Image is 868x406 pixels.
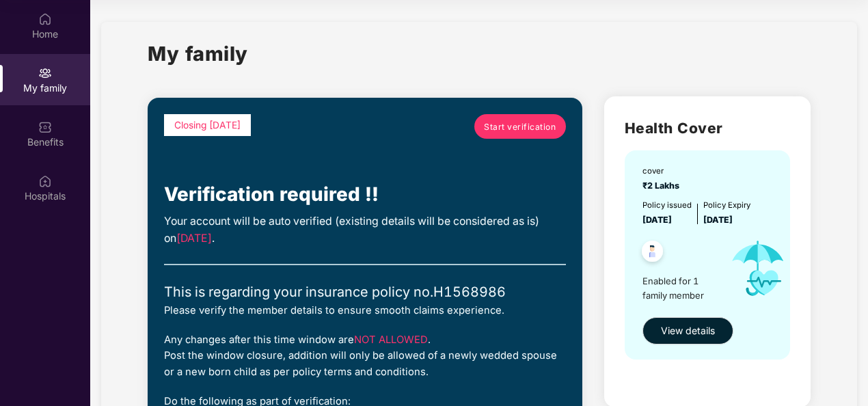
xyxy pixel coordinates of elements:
[642,200,692,212] div: Policy issued
[164,213,566,247] div: Your account will be auto verified (existing details will be considered as is) on .
[625,117,790,139] h2: Health Cover
[484,120,556,133] span: Start verification
[642,215,672,225] span: [DATE]
[642,274,720,302] span: Enabled for 1 family member
[642,317,733,344] button: View details
[164,303,566,319] div: Please verify the member details to ensure smooth claims experience.
[703,215,733,225] span: [DATE]
[720,227,796,310] img: icon
[38,120,52,134] img: svg+xml;base64,PHN2ZyBpZD0iQmVuZWZpdHMiIHhtbG5zPSJodHRwOi8vd3d3LnczLm9yZy8yMDAwL3N2ZyIgd2lkdGg9Ij...
[636,236,669,270] img: svg+xml;base64,PHN2ZyB4bWxucz0iaHR0cDovL3d3dy53My5vcmcvMjAwMC9zdmciIHdpZHRoPSI0OC45NDMiIGhlaWdodD...
[642,165,683,178] div: cover
[176,232,212,245] span: [DATE]
[38,66,52,80] img: svg+xml;base64,PHN2ZyB3aWR0aD0iMjAiIGhlaWdodD0iMjAiIHZpZXdCb3g9IjAgMCAyMCAyMCIgZmlsbD0ibm9uZSIgeG...
[164,180,566,210] div: Verification required !!
[474,114,566,139] a: Start verification
[174,120,241,131] span: Closing [DATE]
[164,332,566,380] div: Any changes after this time window are . Post the window closure, addition will only be allowed o...
[642,180,683,191] span: ₹2 Lakhs
[38,174,52,188] img: svg+xml;base64,PHN2ZyBpZD0iSG9zcGl0YWxzIiB4bWxucz0iaHR0cDovL3d3dy53My5vcmcvMjAwMC9zdmciIHdpZHRoPS...
[661,323,715,338] span: View details
[703,200,750,212] div: Policy Expiry
[354,334,428,346] span: NOT ALLOWED
[38,12,52,26] img: svg+xml;base64,PHN2ZyBpZD0iSG9tZSIgeG1sbnM9Imh0dHA6Ly93d3cudzMub3JnLzIwMDAvc3ZnIiB3aWR0aD0iMjAiIG...
[164,282,566,303] div: This is regarding your insurance policy no. H1568986
[148,38,248,69] h1: My family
